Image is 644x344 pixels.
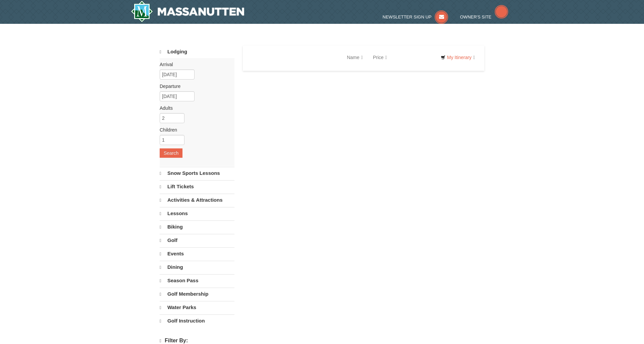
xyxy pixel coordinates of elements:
[383,14,448,19] a: Newsletter Sign Up
[131,1,244,22] a: Massanutten Resort
[368,51,392,64] a: Price
[460,14,492,19] span: Owner's Site
[160,83,229,90] label: Departure
[160,261,234,274] a: Dining
[160,180,234,193] a: Lift Tickets
[436,52,479,62] a: My Itinerary
[160,234,234,247] a: Golf
[160,247,234,260] a: Events
[160,207,234,220] a: Lessons
[160,338,234,344] h4: Filter By:
[160,61,229,68] label: Arrival
[160,194,234,206] a: Activities & Attractions
[131,1,244,22] img: Massanutten Resort Logo
[160,105,229,111] label: Adults
[160,46,234,58] a: Lodging
[160,301,234,314] a: Water Parks
[160,148,182,158] button: Search
[160,314,234,327] a: Golf Instruction
[160,288,234,300] a: Golf Membership
[160,127,229,133] label: Children
[342,51,368,64] a: Name
[160,274,234,287] a: Season Pass
[160,220,234,233] a: Biking
[460,14,508,19] a: Owner's Site
[383,14,432,19] span: Newsletter Sign Up
[160,167,234,180] a: Snow Sports Lessons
